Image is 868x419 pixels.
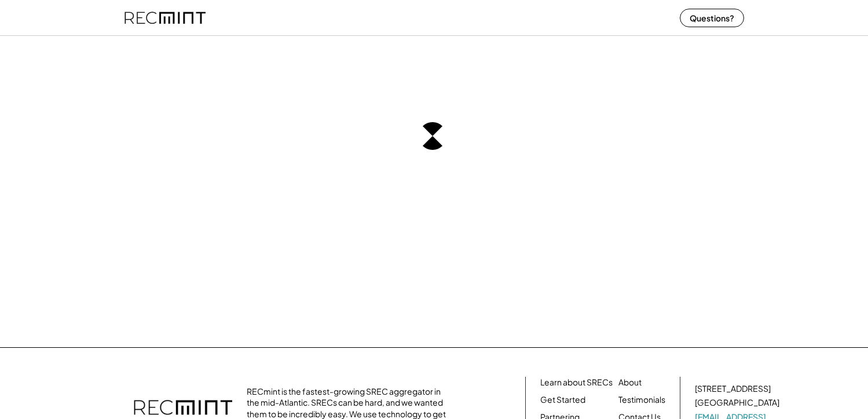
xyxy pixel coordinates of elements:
[695,383,771,395] div: [STREET_ADDRESS]
[124,2,206,33] img: recmint-logotype%403x%20%281%29.jpeg
[618,377,642,388] a: About
[680,9,744,27] button: Questions?
[695,397,779,409] div: [GEOGRAPHIC_DATA]
[540,377,613,388] a: Learn about SRECs
[540,394,585,406] a: Get Started
[618,394,665,406] a: Testimonials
